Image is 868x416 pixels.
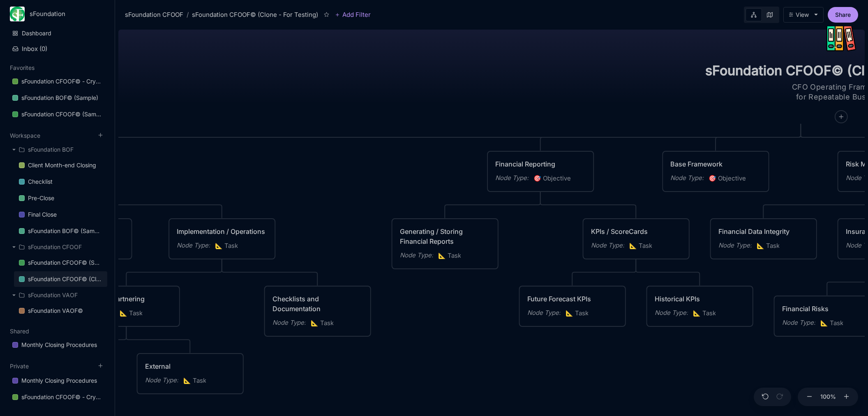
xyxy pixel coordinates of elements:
i: 📐 [566,309,575,317]
button: View [783,7,824,23]
div: Future Forecast KPIs [527,294,618,304]
div: sFoundation CFOOF© (Sample) [7,106,107,122]
div: Favorites [7,71,107,125]
a: Final Close [14,207,107,222]
i: 📐 [757,242,766,250]
span: Task [183,376,206,386]
button: sFoundation [10,7,105,21]
a: sFoundation CFOOF© (Clone - For Testing) [14,271,107,287]
div: Final Close [14,207,107,223]
div: sFoundation CFOOF© (Sample) [28,258,102,268]
div: Cash Flow Analysis [33,226,124,236]
span: Task [757,241,780,251]
div: sFoundation VAOF [28,290,78,300]
button: Inbox (0) [7,42,107,56]
div: ExternalNode Type:📐Task [136,353,244,395]
div: sFoundation CFOOF© - Crystal Lake Partner LLC [21,76,102,86]
span: Task [311,318,334,328]
div: External [145,361,235,371]
i: 📐 [438,252,448,259]
button: Workspace [10,132,40,139]
span: Add Filter [340,10,371,20]
div: Monthly Closing Procedures [21,376,97,386]
div: Final Close [28,210,57,220]
span: Task [438,251,461,261]
div: sFoundation CFOOF© (Clone - For Testing) [14,271,107,287]
div: Implementation / OperationsNode Type:📐Task [168,218,276,260]
div: Checklist [28,177,53,187]
button: Favorites [10,64,35,71]
div: sFoundation CFOOF© (Sample) [21,109,102,119]
a: Dashboard [7,25,107,41]
div: sFoundation BOF© (Sample) [28,226,102,236]
div: Pre-Close [28,193,54,203]
button: 100% [818,388,838,407]
a: sFoundation BOF© (Sample) [14,223,107,239]
div: Future Forecast KPIsNode Type:📐Task [519,285,626,327]
div: Business Partnering [81,294,172,304]
div: Shared [7,335,107,356]
div: Historical KPIsNode Type:📐Task [646,285,754,327]
i: 📐 [183,377,193,384]
a: Checklist [14,174,107,190]
i: 📐 [629,242,639,250]
div: sFoundation VAOF [7,288,107,303]
div: Financial Data IntegrityNode Type:📐Task [710,218,817,260]
div: Node Type : [718,240,752,250]
div: Base FrameworkNode Type:🎯Objective [662,150,769,192]
span: Task [629,241,652,251]
button: Shared [10,328,29,335]
div: sFoundation CFOOF [28,242,82,252]
div: Business Partnering📐Task [73,285,180,327]
div: Client Month-end Closing [28,160,96,170]
div: sFoundation VAOF© [28,306,83,316]
div: sFoundation BOF© (Sample) [7,90,107,106]
div: Node Type : [400,250,433,260]
div: Historical KPIs [655,294,745,304]
span: Task [215,241,238,251]
div: sFoundation CFOOF [7,240,107,254]
div: Cash Flow Analysis [25,218,132,260]
div: Node Type : [527,308,561,318]
a: sFoundation CFOOF© (Sample) [7,106,107,122]
div: Node Type : [591,240,624,250]
div: Pre-Close [14,190,107,206]
a: sFoundation VAOF© [14,303,107,319]
i: 🎯 [533,174,543,182]
a: sFoundation CFOOF© - Crystal Lake Partner LLC [7,74,107,89]
div: sFoundation CFOOF© (Clone - For Testing) [28,274,102,284]
span: Task [820,318,843,328]
div: Node Type : [670,173,704,183]
a: sFoundation CFOOF© (Sample) [14,255,107,270]
div: sFoundation BOF© (Sample) [21,93,98,103]
div: Implementation / Operations [177,226,267,236]
div: Base Framework [670,159,761,169]
div: Client Month-end Closing [14,157,107,173]
span: Task [693,308,716,318]
div: Generating / Storing Financial ReportsNode Type:📐Task [391,218,499,270]
div: Checklists and DocumentationNode Type:📐Task [264,285,372,337]
img: icon [826,23,856,53]
div: Financial ReportingNode Type:🎯Objective [487,150,594,192]
div: View [796,12,809,18]
div: sFoundation BOF [7,142,107,157]
div: KPIs / ScoreCardsNode Type:📐Task [582,218,690,260]
div: sFoundation [30,10,92,18]
span: Objective [709,173,746,183]
div: sFoundation CFOOF© (Clone - For Testing) [192,10,318,20]
div: / [187,10,189,20]
div: Monthly Closing Procedures [7,337,107,353]
div: Financial Reporting [495,159,586,169]
a: sFoundation CFOOF© - Crystal Lake Partner LLC [7,389,107,405]
div: Checklists and Documentation [272,294,363,314]
button: Share [828,7,858,23]
div: Monthly Closing Procedures [21,340,97,350]
div: Node Type : [655,308,688,318]
div: Financial Data Integrity [718,226,809,236]
a: Client Month-end Closing [14,157,107,173]
i: 📐 [693,309,702,317]
div: sFoundation BOF© (Sample) [14,223,107,239]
